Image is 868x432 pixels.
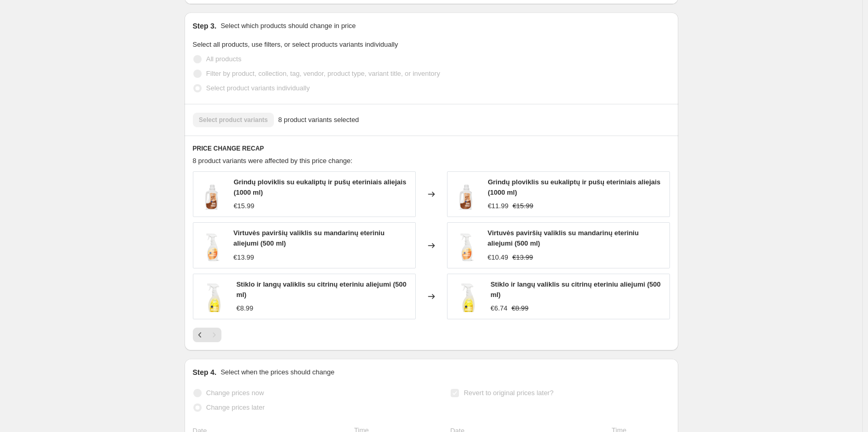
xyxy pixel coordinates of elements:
[464,389,554,397] span: Revert to original prices later?
[193,328,221,342] nav: Pagination
[193,144,670,153] h6: PRICE CHANGE RECAP
[220,21,356,31] p: Select which products should change in price
[278,115,359,125] span: 8 product variants selected
[206,84,310,92] span: Select product variants individually
[512,201,533,211] strike: €15.99
[453,281,482,312] img: stikliirlanguvaliklis_80x.png
[193,328,207,342] button: Previous
[193,367,217,377] h2: Step 4.
[453,179,480,210] img: grindu_ploviklis_1_80x.png
[233,201,254,211] div: €15.99
[488,252,508,263] div: €10.49
[491,280,661,299] span: Stiklo ir langų valiklis su citrinų eteriniu aliejumi (500 ml)
[220,367,334,377] p: Select when the prices should change
[193,157,353,165] span: 8 product variants were affected by this price change:
[193,21,217,31] h2: Step 3.
[199,281,228,312] img: stikliirlanguvaliklis_80x.png
[512,252,533,263] strike: €13.99
[488,178,660,196] span: Grindų ploviklis su eukaliptų ir pušų eteriniais aliejais (1000 ml)
[233,252,254,263] div: €13.99
[488,201,508,211] div: €11.99
[199,230,225,261] img: virtuvesvaliklis_80x.png
[236,280,406,299] span: Stiklo ir langų valiklis su citrinų eteriniu aliejumi (500 ml)
[233,178,406,196] span: Grindų ploviklis su eukaliptų ir pušų eteriniais aliejais (1000 ml)
[453,230,479,261] img: virtuvesvaliklis_80x.png
[491,303,508,314] div: €6.74
[511,303,529,314] strike: €8.99
[488,229,639,247] span: Virtuvės paviršių valiklis su mandarinų eteriniu aliejumi (500 ml)
[233,229,385,247] span: Virtuvės paviršių valiklis su mandarinų eteriniu aliejumi (500 ml)
[199,179,226,210] img: grindu_ploviklis_1_80x.png
[236,303,254,314] div: €8.99
[206,70,440,77] span: Filter by product, collection, tag, vendor, product type, variant title, or inventory
[206,389,264,397] span: Change prices now
[206,403,265,411] span: Change prices later
[193,40,398,48] span: Select all products, use filters, or select products variants individually
[206,55,242,63] span: All products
